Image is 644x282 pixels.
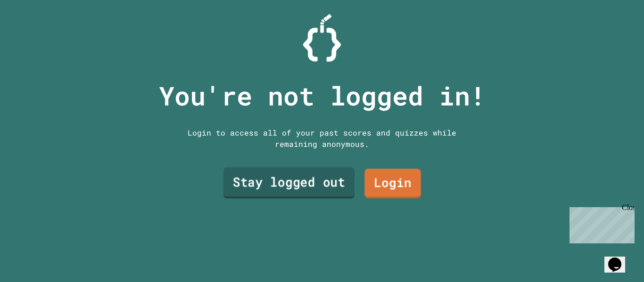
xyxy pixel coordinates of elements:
img: Logo.svg [303,14,341,62]
p: You're not logged in! [159,76,486,115]
iframe: chat widget [566,203,635,243]
a: Login [364,169,421,199]
a: Stay logged out [223,168,355,199]
div: Login to access all of your past scores and quizzes while remaining anonymous. [181,127,463,150]
iframe: chat widget [604,244,635,273]
div: Chat with us now!Close [4,4,65,60]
